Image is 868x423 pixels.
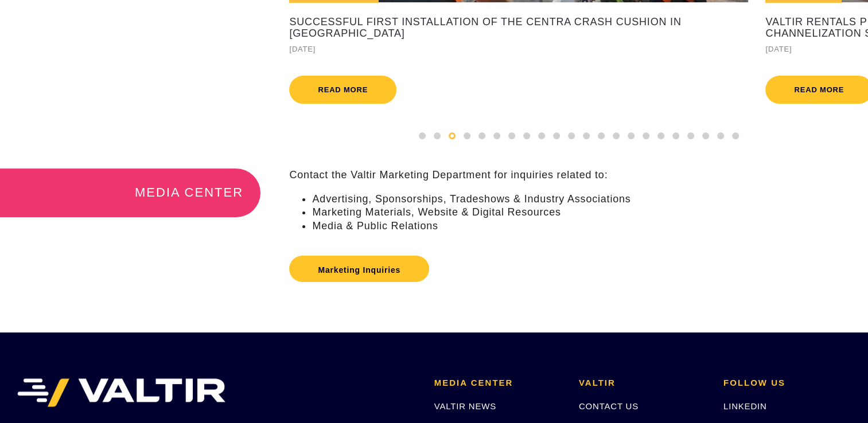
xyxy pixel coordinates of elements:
[723,401,767,411] a: LINKEDIN
[723,378,851,388] h2: FOLLOW US
[579,401,639,411] a: CONTACT US
[434,378,562,388] h2: MEDIA CENTER
[289,256,429,282] a: Marketing Inquiries
[579,378,706,388] h2: VALTIR
[17,378,225,407] img: VALTIR
[289,17,748,40] a: Successful First Installation of the CENTRA Crash Cushion in [GEOGRAPHIC_DATA]
[289,76,396,104] a: Read more
[312,206,868,219] li: Marketing Materials, Website & Digital Resources
[289,169,868,182] p: Contact the Valtir Marketing Department for inquiries related to:
[289,42,748,56] div: [DATE]
[312,220,868,233] li: Media & Public Relations
[312,193,868,206] li: Advertising, Sponsorships, Tradeshows & Industry Associations
[434,401,496,411] a: VALTIR NEWS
